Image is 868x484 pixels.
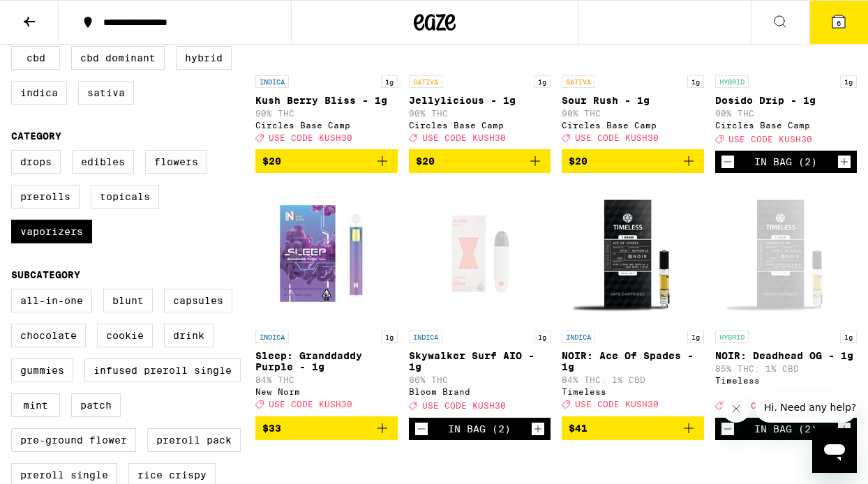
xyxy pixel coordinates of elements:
[381,331,398,343] p: 1g
[534,75,551,88] p: 1g
[255,375,398,384] p: 84% THC
[754,156,817,167] div: In Bag (2)
[715,184,858,417] a: Open page for NOIR: Deadhead OG - 1g from Timeless
[11,185,80,209] label: Prerolls
[11,130,61,142] legend: Category
[562,331,595,343] p: INDICA
[97,324,153,347] label: Cookie
[754,423,817,434] div: In Bag (2)
[575,400,659,409] span: USE CODE KUSH30
[255,75,289,88] p: INDICA
[562,121,704,130] div: Circles Base Camp
[255,95,398,106] p: Kush Berry Bliss - 1g
[715,376,858,385] div: Timeless
[145,150,207,174] label: Flowers
[809,1,868,44] button: 6
[262,423,281,434] span: $33
[715,331,749,343] p: HYBRID
[562,149,704,173] button: Add to bag
[575,133,659,142] span: USE CODE KUSH30
[715,75,749,88] p: HYBRID
[840,331,857,343] p: 1g
[269,400,352,409] span: USE CODE KUSH30
[722,395,750,423] iframe: Close message
[11,81,67,105] label: Indica
[409,387,551,396] div: Bloom Brand
[687,75,704,88] p: 1g
[11,269,80,280] legend: Subcategory
[409,331,442,343] p: INDICA
[756,392,857,423] iframe: Message from company
[715,350,858,361] p: NOIR: Deadhead OG - 1g
[71,46,165,70] label: CBD Dominant
[837,19,841,27] span: 6
[562,375,704,384] p: 84% THC: 1% CBD
[715,121,858,130] div: Circles Base Camp
[255,331,289,343] p: INDICA
[721,422,735,436] button: Decrement
[255,121,398,130] div: Circles Base Camp
[91,185,159,209] label: Topicals
[414,422,428,436] button: Decrement
[164,289,232,312] label: Capsules
[255,149,398,173] button: Add to bag
[262,156,281,167] span: $20
[11,289,92,312] label: All-In-One
[569,156,588,167] span: $20
[164,324,214,347] label: Drink
[255,350,398,372] p: Sleep: Granddaddy Purple - 1g
[11,358,73,382] label: Gummies
[409,375,551,384] p: 86% THC
[422,402,506,411] span: USE CODE KUSH30
[255,109,398,118] p: 90% THC
[562,184,704,416] a: Open page for NOIR: Ace Of Spades - 1g from Timeless
[72,150,134,174] label: Edibles
[409,350,551,372] p: Skywalker Surf AIO - 1g
[534,331,551,343] p: 1g
[416,156,435,167] span: $20
[269,133,352,142] span: USE CODE KUSH30
[562,416,704,440] button: Add to bag
[103,289,153,312] label: Blunt
[562,350,704,372] p: NOIR: Ace Of Spades - 1g
[812,428,857,473] iframe: Button to launch messaging window
[409,184,551,417] a: Open page for Skywalker Surf AIO - 1g from Bloom Brand
[176,46,232,70] label: Hybrid
[381,75,398,88] p: 1g
[728,135,812,144] span: USE CODE KUSH30
[687,331,704,343] p: 1g
[84,358,241,382] label: Infused Preroll Single
[562,109,704,118] p: 90% THC
[71,393,121,417] label: Patch
[448,423,511,434] div: In Bag (2)
[422,133,506,142] span: USE CODE KUSH30
[147,428,241,452] label: Preroll Pack
[531,422,545,436] button: Increment
[11,324,86,347] label: Chocolate
[715,109,858,118] p: 90% THC
[721,155,735,169] button: Decrement
[409,95,551,106] p: Jellylicious - 1g
[562,387,704,396] div: Timeless
[562,95,704,106] p: Sour Rush - 1g
[837,155,851,169] button: Increment
[11,46,60,70] label: CBD
[715,95,858,106] p: Dosido Drip - 1g
[11,220,92,243] label: Vaporizers
[409,109,551,118] p: 90% THC
[715,364,858,373] p: 85% THC: 1% CBD
[11,150,61,174] label: Drops
[409,149,551,173] button: Add to bag
[563,184,703,324] img: Timeless - NOIR: Ace Of Spades - 1g
[409,121,551,130] div: Circles Base Camp
[255,416,398,440] button: Add to bag
[255,184,398,416] a: Open page for Sleep: Granddaddy Purple - 1g from New Norm
[840,75,857,88] p: 1g
[569,423,588,434] span: $41
[409,75,442,88] p: SATIVA
[11,428,136,452] label: Pre-ground Flower
[11,393,60,417] label: Mint
[255,387,398,396] div: New Norm
[257,184,396,324] img: New Norm - Sleep: Granddaddy Purple - 1g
